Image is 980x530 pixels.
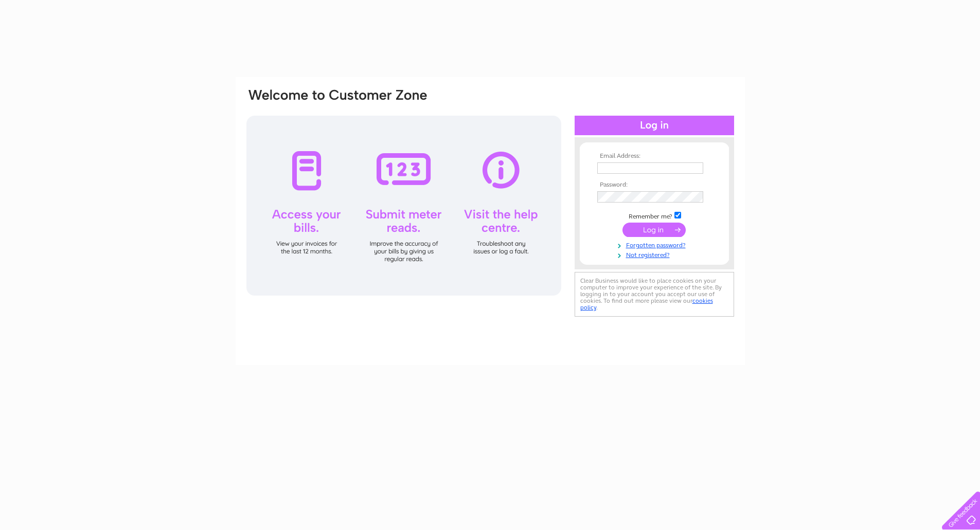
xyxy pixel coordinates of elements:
[595,210,714,221] td: Remember me?
[622,223,686,237] input: Submit
[580,297,713,311] a: cookies policy
[575,272,734,317] div: Clear Business would like to place cookies on your computer to improve your experience of the sit...
[597,240,714,249] a: Forgotten password?
[597,249,714,259] a: Not registered?
[595,153,714,160] th: Email Address:
[595,181,714,189] th: Password:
